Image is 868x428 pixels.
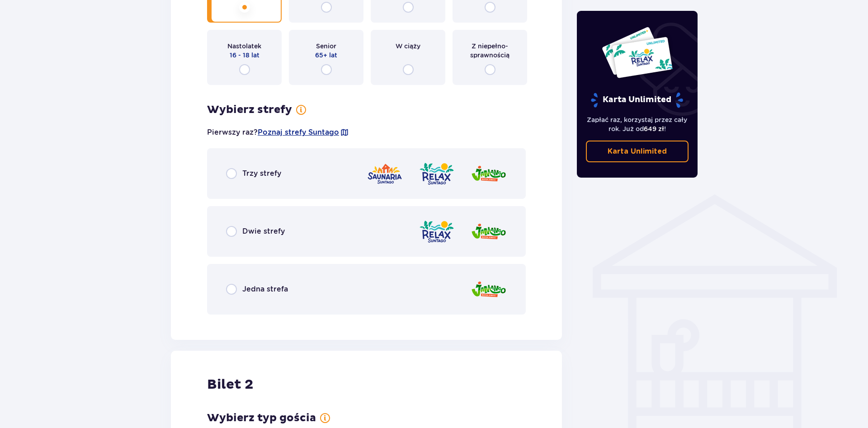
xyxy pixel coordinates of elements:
p: Karta Unlimited [590,92,684,108]
p: Bilet 2 [207,376,253,393]
p: Dwie strefy [242,226,285,236]
p: Wybierz typ gościa [207,411,316,425]
img: zone logo [419,219,455,245]
img: zone logo [471,161,507,187]
p: W ciąży [396,42,420,51]
img: zone logo [471,277,507,302]
p: 16 - 18 lat [230,51,259,60]
p: Zapłać raz, korzystaj przez cały rok. Już od ! [586,115,689,133]
p: Wybierz strefy [207,103,292,117]
p: Trzy strefy [242,169,281,179]
p: 65+ lat [315,51,337,60]
p: Z niepełno­sprawnością [461,42,519,60]
span: 649 zł [644,125,664,132]
p: Senior [316,42,336,51]
p: Karta Unlimited [608,146,667,156]
a: Poznaj strefy Suntago [258,127,339,137]
p: Pierwszy raz? [207,127,349,137]
img: zone logo [471,219,507,245]
a: Karta Unlimited [586,141,689,162]
img: zone logo [367,161,403,187]
p: Jedna strefa [242,284,288,294]
p: Nastolatek [227,42,261,51]
img: zone logo [419,161,455,187]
